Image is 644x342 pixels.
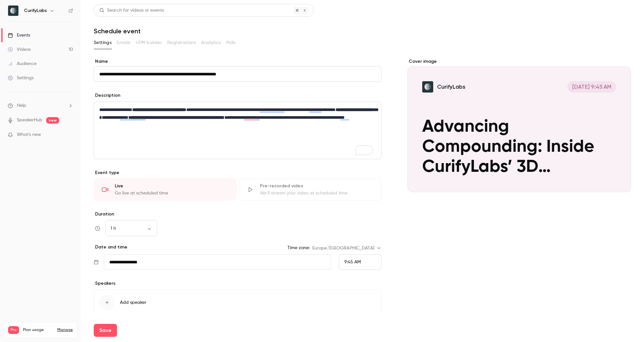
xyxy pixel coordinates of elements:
[8,102,73,109] li: help-dropdown-opener
[226,39,236,46] span: Polls
[24,7,47,14] h6: CurifyLabs
[94,179,236,201] div: LiveGo live at scheduled time
[136,39,162,46] span: UTM builder
[57,327,73,333] a: Manage
[99,7,164,14] div: Search for videos or events
[17,117,42,124] a: SpeakerHub
[407,58,631,192] section: Cover image
[8,32,30,39] div: Events
[115,190,228,196] div: Go live at scheduled time
[94,38,112,48] button: Settings
[201,39,221,46] span: Analytics
[23,327,53,333] span: Plan usage
[94,102,381,159] div: To enrich screen reader interactions, please activate Accessibility in Grammarly extension settings
[8,75,34,81] div: Settings
[339,254,381,270] div: From
[94,92,120,99] label: Description
[8,61,37,67] div: Audience
[117,39,130,46] span: Emails
[120,299,146,306] span: Add speaker
[17,102,26,109] span: Help
[260,190,373,196] div: We'll stream your video at scheduled time
[260,183,373,189] div: Pre-recorded video
[94,244,127,250] p: Date and time
[312,245,381,251] div: Europe/[GEOGRAPHIC_DATA]
[94,102,381,159] section: description
[46,117,59,124] span: new
[94,58,381,65] label: Name
[287,245,310,251] label: Time zone:
[94,102,381,159] div: editor
[94,280,381,287] p: Speakers
[94,289,381,316] button: Add speaker
[239,179,381,201] div: Pre-recorded videoWe'll stream your video at scheduled time
[94,27,631,35] h1: Schedule event
[167,39,196,46] span: Registrations
[94,324,117,337] button: Save
[344,260,361,264] span: 9:45 AM
[8,326,19,334] span: Pro
[407,58,631,65] label: Cover image
[8,46,31,53] div: Videos
[94,211,381,217] label: Duration
[94,170,381,176] p: Event type
[105,225,157,232] div: 1 h
[115,183,228,189] div: Live
[17,131,41,138] span: What's new
[8,6,18,16] img: CurifyLabs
